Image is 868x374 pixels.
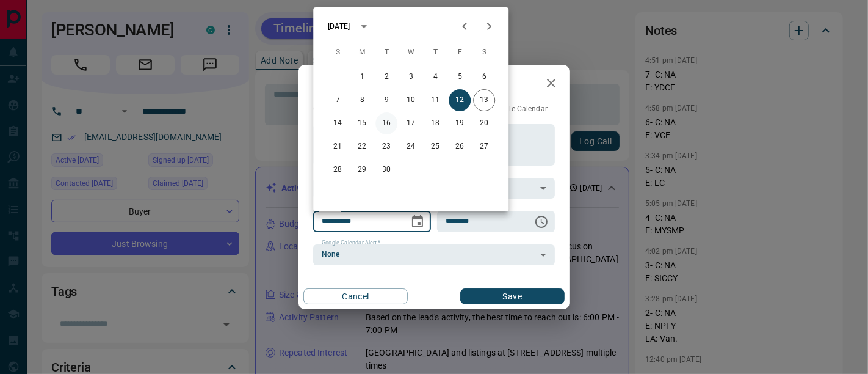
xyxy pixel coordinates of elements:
span: Tuesday [375,40,397,65]
button: 16 [375,112,397,134]
span: Friday [449,40,471,65]
button: 2 [375,66,397,88]
button: 5 [449,66,471,88]
button: 11 [424,89,446,111]
button: 26 [449,136,471,158]
button: Choose time, selected time is 6:00 AM [529,210,554,234]
button: 14 [327,112,349,134]
button: 18 [424,112,446,134]
button: 3 [400,66,422,88]
button: 1 [351,66,373,88]
button: 22 [351,136,373,158]
button: 10 [400,89,422,111]
button: Cancel [303,288,408,304]
button: 9 [375,89,397,111]
button: 30 [375,159,397,181]
button: 13 [473,89,495,111]
button: 25 [424,136,446,158]
label: Google Calendar Alert [322,239,380,247]
button: 8 [351,89,373,111]
button: 4 [424,66,446,88]
span: Saturday [473,40,495,65]
button: 21 [327,136,349,158]
button: Previous month [452,14,477,38]
div: [DATE] [328,21,350,32]
button: 7 [327,89,349,111]
button: 6 [473,66,495,88]
span: Wednesday [400,40,422,65]
button: calendar view is open, switch to year view [353,16,374,37]
button: Save [460,288,565,304]
button: 17 [400,112,422,134]
span: Thursday [424,40,446,65]
div: None [313,244,555,265]
button: 20 [473,112,495,134]
button: 19 [449,112,471,134]
button: 12 [449,89,471,111]
span: Monday [351,40,373,65]
span: Sunday [327,40,349,65]
button: Choose date, selected date is Sep 12, 2025 [405,210,430,234]
button: 27 [473,136,495,158]
button: Next month [477,14,501,38]
button: 24 [400,136,422,158]
button: 29 [351,159,373,181]
h2: Edit Task [298,65,378,104]
button: 28 [327,159,349,181]
button: 23 [375,136,397,158]
button: 15 [351,112,373,134]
